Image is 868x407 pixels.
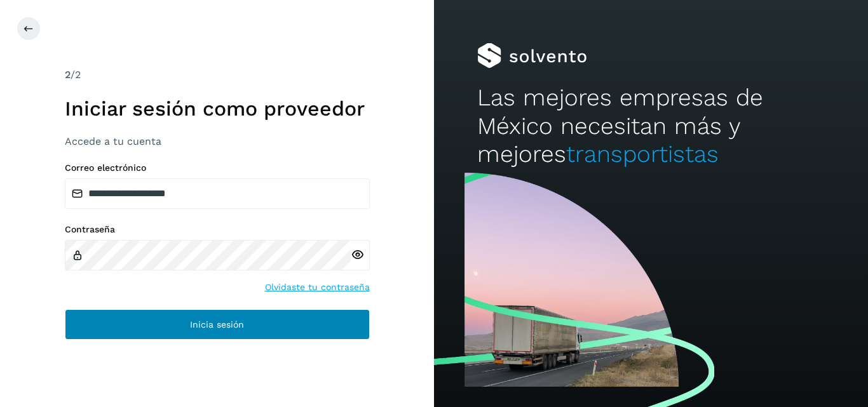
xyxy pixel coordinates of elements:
h2: Las mejores empresas de México necesitan más y mejores [477,84,824,168]
h3: Accede a tu cuenta [65,135,370,147]
span: transportistas [566,140,719,168]
label: Contraseña [65,224,370,235]
span: 2 [65,69,71,81]
a: Olvidaste tu contraseña [265,281,370,294]
span: Inicia sesión [190,320,244,329]
h1: Iniciar sesión como proveedor [65,97,370,121]
button: Inicia sesión [65,309,370,340]
label: Correo electrónico [65,163,370,173]
div: /2 [65,67,370,83]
